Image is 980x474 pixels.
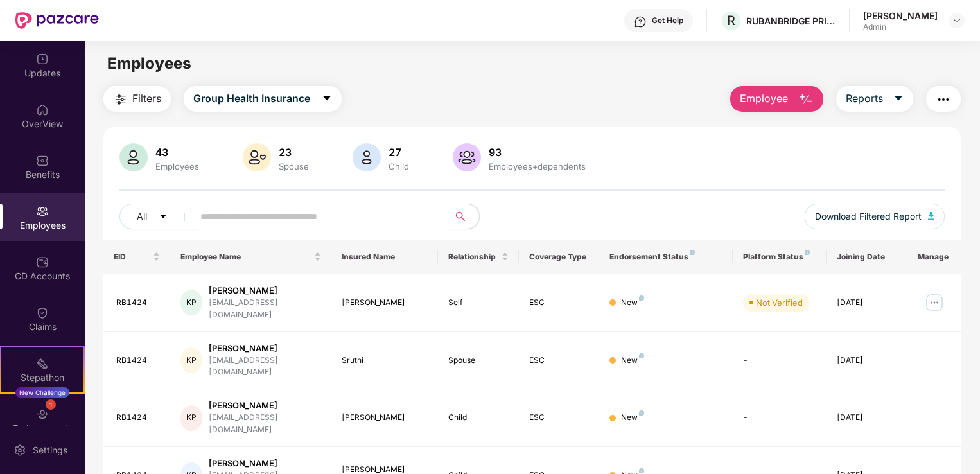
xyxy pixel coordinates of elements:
div: [DATE] [837,355,897,367]
div: Employees [153,161,202,171]
div: Sruthi [342,355,428,367]
th: Relationship [438,240,518,274]
div: Child [448,412,508,424]
div: [PERSON_NAME] [342,297,428,309]
div: [PERSON_NAME] [209,399,321,412]
img: svg+xml;base64,PHN2ZyB4bWxucz0iaHR0cDovL3d3dy53My5vcmcvMjAwMC9zdmciIHdpZHRoPSI4IiBoZWlnaHQ9IjgiIH... [639,295,644,301]
img: svg+xml;base64,PHN2ZyBpZD0iRW5kb3JzZW1lbnRzIiB4bWxucz0iaHR0cDovL3d3dy53My5vcmcvMjAwMC9zdmciIHdpZH... [36,408,49,421]
div: Employees+dependents [486,161,588,171]
div: [EMAIL_ADDRESS][DOMAIN_NAME] [209,297,321,321]
div: ESC [529,355,589,367]
img: svg+xml;base64,PHN2ZyB4bWxucz0iaHR0cDovL3d3dy53My5vcmcvMjAwMC9zdmciIHdpZHRoPSI4IiBoZWlnaHQ9IjgiIH... [639,410,644,416]
button: Download Filtered Report [805,204,945,229]
div: Admin [863,22,938,32]
img: svg+xml;base64,PHN2ZyBpZD0iSGVscC0zMngzMiIgeG1sbnM9Imh0dHA6Ly93d3cudzMub3JnLzIwMDAvc3ZnIiB3aWR0aD... [634,15,647,28]
button: Allcaret-down [119,204,198,229]
img: svg+xml;base64,PHN2ZyB4bWxucz0iaHR0cDovL3d3dy53My5vcmcvMjAwMC9zdmciIHhtbG5zOnhsaW5rPSJodHRwOi8vd3... [798,92,814,107]
img: svg+xml;base64,PHN2ZyB4bWxucz0iaHR0cDovL3d3dy53My5vcmcvMjAwMC9zdmciIHdpZHRoPSIyMSIgaGVpZ2h0PSIyMC... [36,357,49,370]
span: caret-down [893,93,904,105]
div: [EMAIL_ADDRESS][DOMAIN_NAME] [209,355,321,379]
div: 43 [153,146,202,159]
div: Platform Status [743,252,816,262]
div: Get Help [652,15,683,26]
span: Filters [132,91,161,107]
button: Filters [103,86,171,112]
th: EID [103,240,170,274]
th: Employee Name [170,240,331,274]
span: All [137,209,147,224]
img: svg+xml;base64,PHN2ZyB4bWxucz0iaHR0cDovL3d3dy53My5vcmcvMjAwMC9zdmciIHhtbG5zOnhsaW5rPSJodHRwOi8vd3... [353,143,381,171]
div: [PERSON_NAME] [209,457,321,470]
div: [DATE] [837,297,897,309]
img: svg+xml;base64,PHN2ZyB4bWxucz0iaHR0cDovL3d3dy53My5vcmcvMjAwMC9zdmciIHdpZHRoPSI4IiBoZWlnaHQ9IjgiIH... [639,353,644,358]
div: New [621,355,644,367]
span: Relationship [448,252,498,262]
th: Joining Date [827,240,907,274]
button: Reportscaret-down [836,86,913,112]
div: RB1424 [116,412,160,424]
div: RB1424 [116,297,160,309]
img: svg+xml;base64,PHN2ZyB4bWxucz0iaHR0cDovL3d3dy53My5vcmcvMjAwMC9zdmciIHhtbG5zOnhsaW5rPSJodHRwOi8vd3... [453,143,481,171]
div: New Challenge [15,387,69,398]
div: [PERSON_NAME] [209,285,321,297]
div: [PERSON_NAME] [209,342,321,355]
img: manageButton [924,292,945,313]
span: EID [114,252,150,262]
td: - [733,389,827,447]
img: svg+xml;base64,PHN2ZyB4bWxucz0iaHR0cDovL3d3dy53My5vcmcvMjAwMC9zdmciIHhtbG5zOnhsaW5rPSJodHRwOi8vd3... [119,143,148,171]
img: New Pazcare Logo [15,12,99,29]
div: New [621,297,644,309]
div: Not Verified [756,296,803,309]
div: [PERSON_NAME] [342,412,428,424]
img: svg+xml;base64,PHN2ZyB4bWxucz0iaHR0cDovL3d3dy53My5vcmcvMjAwMC9zdmciIHhtbG5zOnhsaW5rPSJodHRwOi8vd3... [928,212,934,220]
div: Settings [29,444,71,457]
div: ESC [529,297,589,309]
img: svg+xml;base64,PHN2ZyBpZD0iRHJvcGRvd24tMzJ4MzIiIHhtbG5zPSJodHRwOi8vd3d3LnczLm9yZy8yMDAwL3N2ZyIgd2... [952,15,962,26]
td: - [733,332,827,390]
span: caret-down [322,93,332,105]
div: Self [448,297,508,309]
button: Group Health Insurancecaret-down [184,86,342,112]
span: Reports [846,91,883,107]
img: svg+xml;base64,PHN2ZyBpZD0iSG9tZSIgeG1sbnM9Imh0dHA6Ly93d3cudzMub3JnLzIwMDAvc3ZnIiB3aWR0aD0iMjAiIG... [36,103,49,116]
div: RB1424 [116,355,160,367]
img: svg+xml;base64,PHN2ZyBpZD0iU2V0dGluZy0yMHgyMCIgeG1sbnM9Imh0dHA6Ly93d3cudzMub3JnLzIwMDAvc3ZnIiB3aW... [13,444,26,457]
div: Stepathon [1,371,83,384]
div: Child [386,161,412,171]
img: svg+xml;base64,PHN2ZyBpZD0iVXBkYXRlZCIgeG1sbnM9Imh0dHA6Ly93d3cudzMub3JnLzIwMDAvc3ZnIiB3aWR0aD0iMj... [36,53,49,66]
img: svg+xml;base64,PHN2ZyB4bWxucz0iaHR0cDovL3d3dy53My5vcmcvMjAwMC9zdmciIHdpZHRoPSI4IiBoZWlnaHQ9IjgiIH... [805,250,810,255]
img: svg+xml;base64,PHN2ZyBpZD0iQ0RfQWNjb3VudHMiIGRhdGEtbmFtZT0iQ0QgQWNjb3VudHMiIHhtbG5zPSJodHRwOi8vd3... [36,256,49,268]
div: Spouse [276,161,311,171]
div: RUBANBRIDGE PRIVATE LIMITED [746,15,836,27]
span: Group Health Insurance [193,91,310,107]
img: svg+xml;base64,PHN2ZyBpZD0iRW1wbG95ZWVzIiB4bWxucz0iaHR0cDovL3d3dy53My5vcmcvMjAwMC9zdmciIHdpZHRoPS... [36,205,49,218]
div: 1 [46,399,56,410]
div: New [621,412,644,424]
th: Coverage Type [519,240,599,274]
button: search [448,204,480,229]
div: 27 [386,146,412,159]
div: [EMAIL_ADDRESS][DOMAIN_NAME] [209,412,321,436]
span: caret-down [159,212,168,222]
img: svg+xml;base64,PHN2ZyB4bWxucz0iaHR0cDovL3d3dy53My5vcmcvMjAwMC9zdmciIHdpZHRoPSI4IiBoZWlnaHQ9IjgiIH... [690,250,695,255]
img: svg+xml;base64,PHN2ZyB4bWxucz0iaHR0cDovL3d3dy53My5vcmcvMjAwMC9zdmciIHdpZHRoPSIyNCIgaGVpZ2h0PSIyNC... [113,92,128,107]
img: svg+xml;base64,PHN2ZyBpZD0iQ2xhaW0iIHhtbG5zPSJodHRwOi8vd3d3LnczLm9yZy8yMDAwL3N2ZyIgd2lkdGg9IjIwIi... [36,306,49,319]
img: svg+xml;base64,PHN2ZyB4bWxucz0iaHR0cDovL3d3dy53My5vcmcvMjAwMC9zdmciIHdpZHRoPSI4IiBoZWlnaHQ9IjgiIH... [639,468,644,473]
th: Insured Name [331,240,439,274]
img: svg+xml;base64,PHN2ZyBpZD0iQmVuZWZpdHMiIHhtbG5zPSJodHRwOi8vd3d3LnczLm9yZy8yMDAwL3N2ZyIgd2lkdGg9Ij... [36,154,49,167]
div: 93 [486,146,588,159]
img: svg+xml;base64,PHN2ZyB4bWxucz0iaHR0cDovL3d3dy53My5vcmcvMjAwMC9zdmciIHdpZHRoPSIyNCIgaGVpZ2h0PSIyNC... [936,92,951,107]
div: Endorsement Status [609,252,723,262]
div: KP [180,290,202,315]
th: Manage [907,240,961,274]
div: Spouse [448,355,508,367]
span: search [448,211,473,222]
div: 23 [276,146,311,159]
span: R [727,13,735,28]
span: Employee Name [180,252,311,262]
div: [PERSON_NAME] [863,10,938,22]
div: KP [180,405,202,431]
span: Employee [740,91,788,107]
span: Employees [107,54,191,73]
div: KP [180,347,202,373]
